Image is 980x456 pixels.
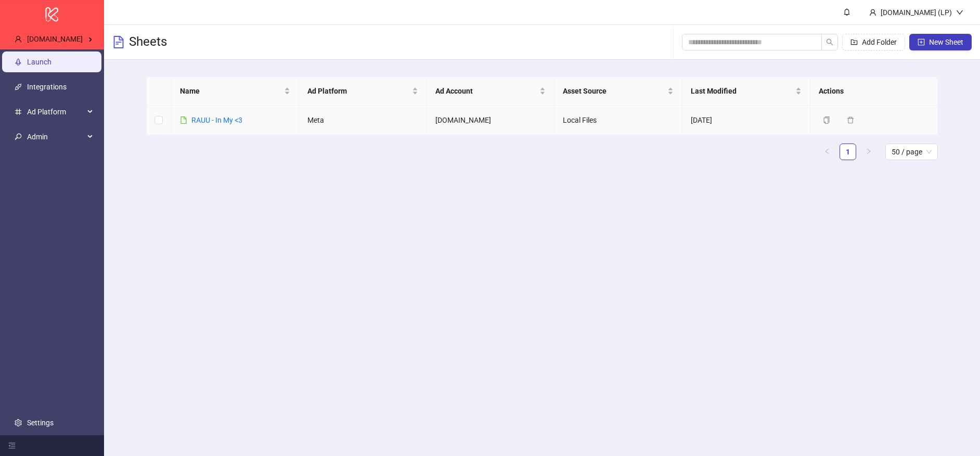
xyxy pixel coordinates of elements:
span: file [180,116,187,124]
span: search [826,38,833,46]
div: Page Size [885,144,938,160]
th: Ad Account [427,77,555,106]
span: number [15,108,22,115]
li: Next Page [860,144,877,160]
span: 50 / page [892,144,932,160]
span: file-text [112,36,125,48]
td: [DATE] [682,106,810,135]
span: down [956,9,963,16]
span: menu-fold [8,442,16,449]
span: Asset Source [563,85,665,97]
span: delete [847,116,854,124]
a: Integrations [27,83,67,91]
a: RAUU - In My <3 [191,116,242,124]
span: plus-square [918,38,925,46]
span: folder-add [850,38,858,46]
td: Meta [299,106,427,135]
span: right [866,148,872,154]
th: Last Modified [682,77,810,106]
span: Ad Account [435,85,538,97]
span: New Sheet [929,38,963,46]
span: user [869,9,876,16]
div: [DOMAIN_NAME] (LP) [876,7,956,18]
a: Settings [27,419,54,427]
li: 1 [840,144,856,160]
span: copy [823,116,830,124]
span: Ad Platform [27,101,84,122]
span: user [15,35,22,43]
span: key [15,133,22,140]
th: Actions [810,77,938,106]
a: 1 [840,144,856,160]
td: [DOMAIN_NAME] [427,106,555,135]
span: left [824,148,830,154]
button: New Sheet [909,34,972,50]
td: Local Files [555,106,682,135]
th: Name [172,77,300,106]
th: Ad Platform [299,77,427,106]
span: Ad Platform [307,85,410,97]
button: right [860,144,877,160]
span: Add Folder [862,38,897,46]
li: Previous Page [819,144,835,160]
a: Launch [27,58,51,66]
span: [DOMAIN_NAME] [27,35,83,43]
th: Asset Source [555,77,682,106]
span: bell [843,8,850,16]
span: Last Modified [691,85,793,97]
span: Name [180,85,282,97]
button: left [819,144,835,160]
button: Add Folder [842,34,905,50]
h3: Sheets [129,34,167,50]
span: Admin [27,126,84,147]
